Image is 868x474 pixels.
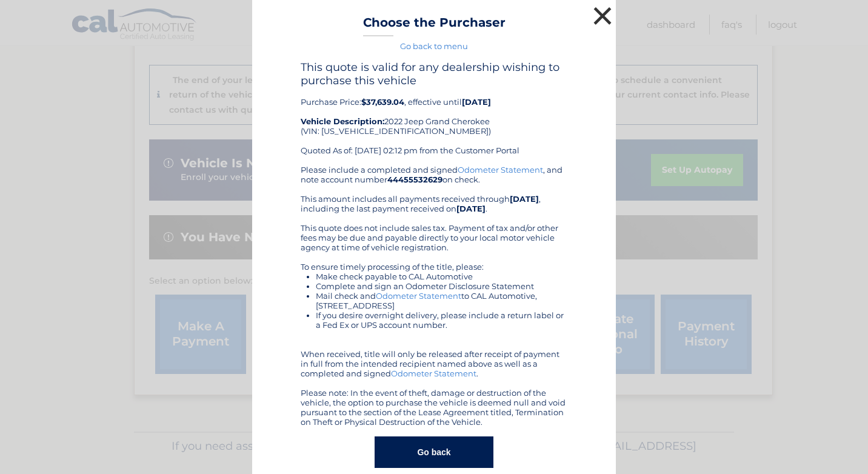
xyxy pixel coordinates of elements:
[375,436,493,468] button: Go back
[316,310,567,330] li: If you desire overnight delivery, please include a return label or a Fed Ex or UPS account number.
[316,281,567,291] li: Complete and sign an Odometer Disclosure Statement
[301,116,384,126] strong: Vehicle Description:
[301,61,567,165] div: Purchase Price: , effective until 2022 Jeep Grand Cherokee (VIN: [US_VEHICLE_IDENTIFICATION_NUMBE...
[458,165,543,175] a: Odometer Statement
[301,61,567,87] h4: This quote is valid for any dealership wishing to purchase this vehicle
[462,97,491,107] b: [DATE]
[363,15,506,36] h3: Choose the Purchaser
[400,41,468,51] a: Go back to menu
[387,175,442,184] b: 44455532629
[590,4,615,28] button: ×
[510,194,539,204] b: [DATE]
[391,369,476,378] a: Odometer Statement
[301,165,567,427] div: Please include a completed and signed , and note account number on check. This amount includes al...
[316,272,567,281] li: Make check payable to CAL Automotive
[456,204,486,213] b: [DATE]
[316,291,567,310] li: Mail check and to CAL Automotive, [STREET_ADDRESS]
[376,291,461,301] a: Odometer Statement
[361,97,404,107] b: $37,639.04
